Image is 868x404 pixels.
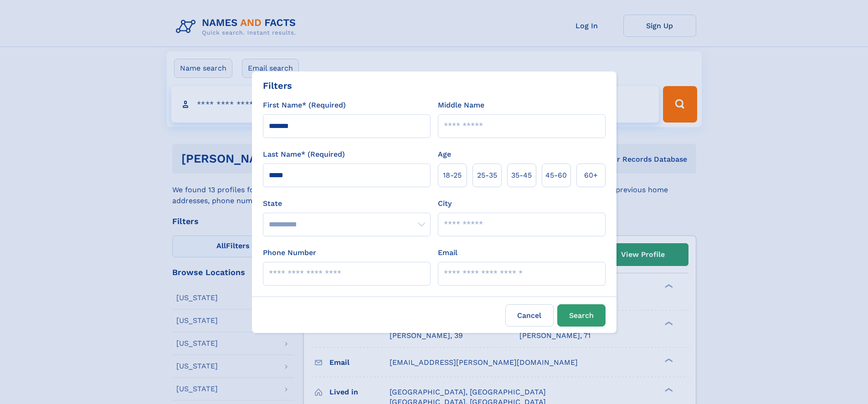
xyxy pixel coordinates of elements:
label: Last Name* (Required) [263,149,345,160]
span: 25‑35 [477,170,497,181]
label: Cancel [505,304,554,327]
label: Email [438,247,457,258]
label: First Name* (Required) [263,100,346,111]
button: Search [557,304,606,327]
span: 60+ [584,170,598,181]
label: State [263,198,431,209]
label: Phone Number [263,247,316,258]
span: 18‑25 [443,170,462,181]
span: 45‑60 [545,170,567,181]
label: Age [438,149,451,160]
label: City [438,198,452,209]
div: Filters [263,79,292,92]
label: Middle Name [438,100,484,111]
span: 35‑45 [511,170,532,181]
